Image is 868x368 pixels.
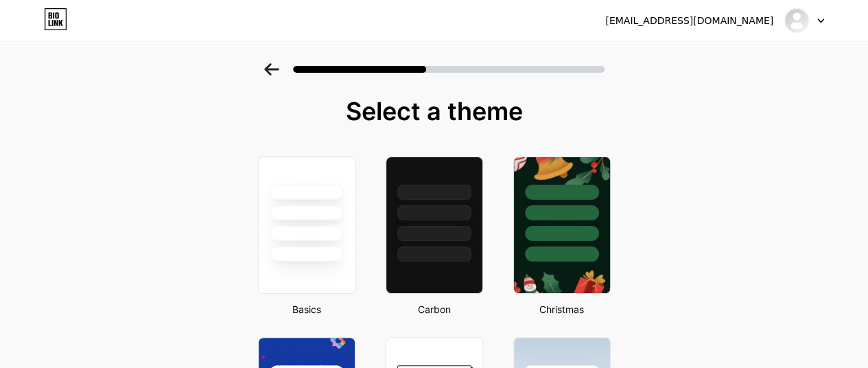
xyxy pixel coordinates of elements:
div: [EMAIL_ADDRESS][DOMAIN_NAME] [605,14,773,28]
img: Revina Diah ayu N [784,8,810,34]
div: Carbon [382,302,487,317]
div: Christmas [509,302,615,317]
div: Basics [254,302,360,317]
div: Select a theme [253,97,616,125]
